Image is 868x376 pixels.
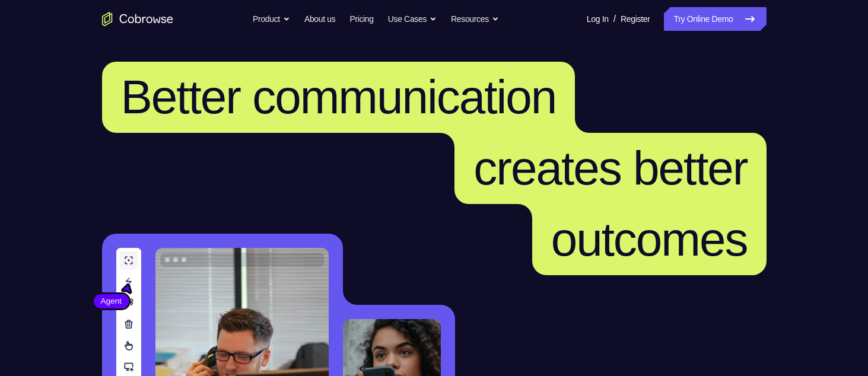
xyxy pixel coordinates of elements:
a: Pricing [349,7,373,31]
button: Resources [451,7,499,31]
span: Better communication [121,71,557,123]
a: Try Online Demo [664,7,766,31]
span: Agent [94,295,129,307]
button: Use Cases [388,7,437,31]
span: creates better [473,142,747,195]
a: About us [304,7,335,31]
span: outcomes [551,213,748,266]
a: Log In [587,7,609,31]
a: Go to the home page [102,12,173,26]
a: Register [621,7,650,31]
button: Product [253,7,290,31]
span: / [613,12,616,26]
